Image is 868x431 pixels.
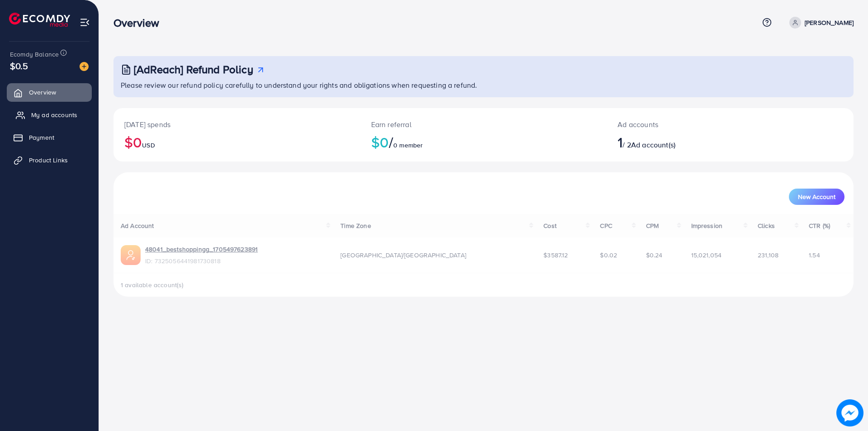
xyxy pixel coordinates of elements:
[805,17,854,28] p: [PERSON_NAME]
[134,63,253,76] h3: [AdReach] Refund Policy
[7,151,92,169] a: Product Links
[10,50,59,59] span: Ecomdy Balance
[10,59,28,72] span: $0.5
[9,13,70,27] img: logo
[29,88,56,97] span: Overview
[389,132,393,152] span: /
[371,133,596,151] h2: $0
[7,128,92,147] a: Payment
[798,194,835,200] span: New Account
[786,17,854,28] a: [PERSON_NAME]
[121,80,848,90] p: Please review our refund policy carefully to understand your rights and obligations when requesti...
[124,133,349,151] h2: $0
[113,16,166,29] h3: Overview
[631,140,675,150] span: Ad account(s)
[124,119,349,130] p: [DATE] spends
[618,132,623,152] span: 1
[7,106,92,124] a: My ad accounts
[393,141,423,150] span: 0 member
[371,119,596,130] p: Earn referral
[29,133,54,142] span: Payment
[80,62,89,71] img: image
[29,156,68,165] span: Product Links
[80,17,90,28] img: menu
[142,141,155,150] span: USD
[618,133,781,151] h2: / 2
[836,399,863,426] img: image
[31,110,77,119] span: My ad accounts
[618,119,781,130] p: Ad accounts
[789,189,844,205] button: New Account
[7,83,92,101] a: Overview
